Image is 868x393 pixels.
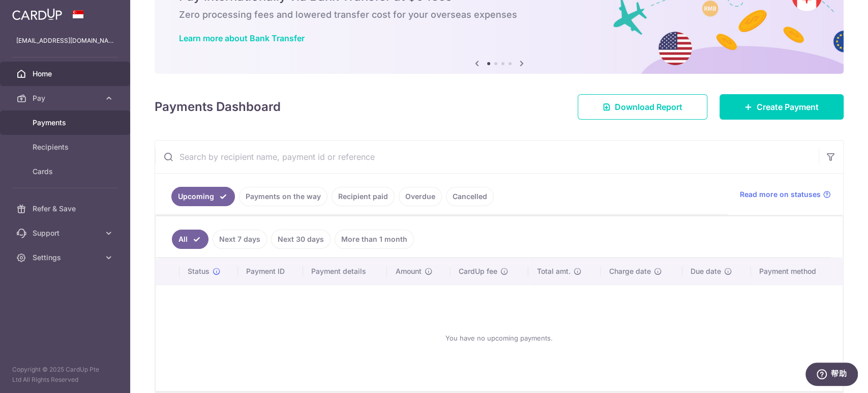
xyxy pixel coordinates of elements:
[213,230,267,249] a: Next 7 days
[691,266,721,276] span: Due date
[578,94,707,120] a: Download Report
[179,9,819,21] h6: Zero processing fees and lowered transfer cost for your overseas expenses
[33,142,100,152] span: Recipients
[155,141,819,173] input: Search by recipient name, payment id or reference
[740,189,831,200] a: Read more on statuses
[168,293,830,383] div: You have no upcoming payments.
[171,187,235,206] a: Upcoming
[179,33,305,43] a: Learn more about Bank Transfer
[16,36,114,46] p: [EMAIL_ADDRESS][DOMAIN_NAME]
[12,8,62,20] img: CardUp
[271,230,331,249] a: Next 30 days
[238,258,303,285] th: Payment ID
[172,230,208,249] a: All
[33,228,100,238] span: Support
[188,266,209,276] span: Status
[33,69,100,79] span: Home
[615,101,682,113] span: Download Report
[536,266,570,276] span: Total amt.
[720,94,844,120] a: Create Payment
[399,187,442,206] a: Overdue
[303,258,387,285] th: Payment details
[335,230,414,249] a: More than 1 month
[395,266,421,276] span: Amount
[239,187,327,206] a: Payments on the way
[751,258,843,285] th: Payment method
[459,266,497,276] span: CardUp fee
[33,204,100,214] span: Refer & Save
[446,187,494,206] a: Cancelled
[155,98,281,116] h4: Payments Dashboard
[33,93,100,103] span: Pay
[33,252,100,263] span: Settings
[805,362,858,388] iframe: 打开一个小组件，您可以在其中找到更多信息
[33,166,100,177] span: Cards
[757,101,819,113] span: Create Payment
[740,189,821,200] span: Read more on statuses
[332,187,395,206] a: Recipient paid
[609,266,650,276] span: Charge date
[33,118,100,128] span: Payments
